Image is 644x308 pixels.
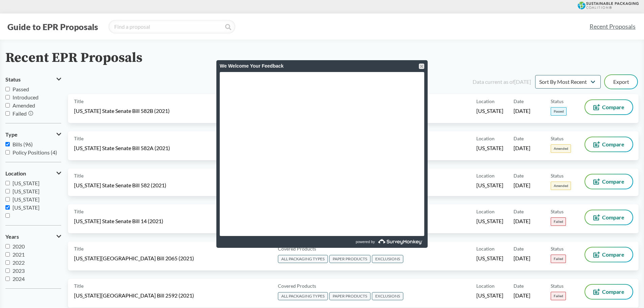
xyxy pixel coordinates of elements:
span: Location [476,135,495,142]
span: EXCLUSIONS [372,292,403,300]
a: powered by [323,236,424,248]
input: Bills (96) [5,142,10,146]
span: [DATE] [514,292,530,299]
button: Compare [585,100,633,114]
span: Amended [551,144,571,153]
input: Passed [5,87,10,91]
span: Location [5,170,26,176]
button: Compare [585,137,633,151]
input: Introduced [5,95,10,99]
button: Compare [585,174,633,189]
span: ALL PACKAGING TYPES [278,292,328,300]
span: Compare [602,289,624,294]
span: [US_STATE] [476,217,503,225]
span: Status [551,98,564,105]
span: powered by [356,236,375,248]
span: Title [74,135,84,142]
span: Location [476,98,495,105]
span: [US_STATE] [476,144,503,152]
span: Location [476,282,495,289]
span: Date [514,98,524,105]
span: [DATE] [514,107,530,115]
button: Type [5,129,61,140]
span: [DATE] [514,182,530,189]
input: [US_STATE] [5,189,10,193]
span: [US_STATE] State Senate Bill 14 (2021) [74,217,163,225]
input: Find a proposal [109,20,235,33]
span: Status [551,282,564,289]
span: Passed [551,107,567,116]
span: [US_STATE] State Senate Bill 582B (2021) [74,107,170,115]
span: Status [5,76,21,82]
span: Date [514,172,524,179]
span: Status [551,245,564,252]
span: Compare [602,142,624,147]
span: Title [74,172,84,179]
span: 2024 [13,276,25,282]
span: ALL PACKAGING TYPES [278,255,328,263]
input: 2023 [5,268,10,273]
button: Compare [585,285,633,299]
button: Location [5,168,61,179]
input: 2021 [5,252,10,257]
button: Guide to EPR Proposals [5,21,100,32]
span: Location [476,172,495,179]
span: [US_STATE] [13,188,40,194]
span: [US_STATE] [13,180,40,186]
span: 2023 [13,267,25,274]
input: Amended [5,103,10,108]
span: 2022 [13,259,25,266]
input: 2022 [5,260,10,265]
span: Failed [13,110,27,117]
span: [DATE] [514,255,530,262]
span: [US_STATE] [476,292,503,299]
span: PAPER PRODUCTS [329,255,371,263]
span: [US_STATE] [476,182,503,189]
span: Status [551,172,564,179]
div: We Welcome Your Feedback [220,60,424,72]
span: Type [5,132,18,138]
span: Failed [551,292,566,300]
span: Title [74,282,84,289]
span: Date [514,208,524,215]
span: Covered Products [278,282,316,289]
span: Amended [551,182,571,190]
span: Location [476,245,495,252]
span: Amended [13,102,35,109]
span: [US_STATE] State Senate Bill 582A (2021) [74,144,170,152]
span: [US_STATE] State Senate Bill 582 (2021) [74,182,166,189]
span: [US_STATE] [476,107,503,115]
span: Compare [602,252,624,257]
span: Failed [551,255,566,263]
span: 2020 [13,243,25,250]
input: [US_STATE] [5,181,10,185]
span: Status [551,208,564,215]
span: Years [5,234,19,240]
input: 2024 [5,277,10,281]
button: Compare [585,210,633,224]
span: Compare [602,215,624,220]
span: Introduced [13,94,39,100]
span: [US_STATE] [13,196,40,203]
div: Data current as of [DATE] [473,78,531,86]
span: [US_STATE][GEOGRAPHIC_DATA] Bill 2592 (2021) [74,292,194,299]
span: [US_STATE][GEOGRAPHIC_DATA] Bill 2065 (2021) [74,255,194,262]
span: Location [476,208,495,215]
input: Failed [5,111,10,116]
span: Title [74,98,84,105]
a: Recent Proposals [587,19,639,34]
button: Status [5,74,61,85]
span: Compare [602,104,624,110]
button: Compare [585,247,633,262]
input: [US_STATE] [5,197,10,202]
span: [DATE] [514,144,530,152]
h2: Recent EPR Proposals [5,50,142,66]
button: Years [5,231,61,242]
span: Date [514,282,524,289]
input: Policy Positions (4) [5,150,10,155]
button: Export [605,75,637,89]
span: Date [514,135,524,142]
span: Compare [602,179,624,184]
span: PAPER PRODUCTS [329,292,371,300]
span: Covered Products [278,245,316,252]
